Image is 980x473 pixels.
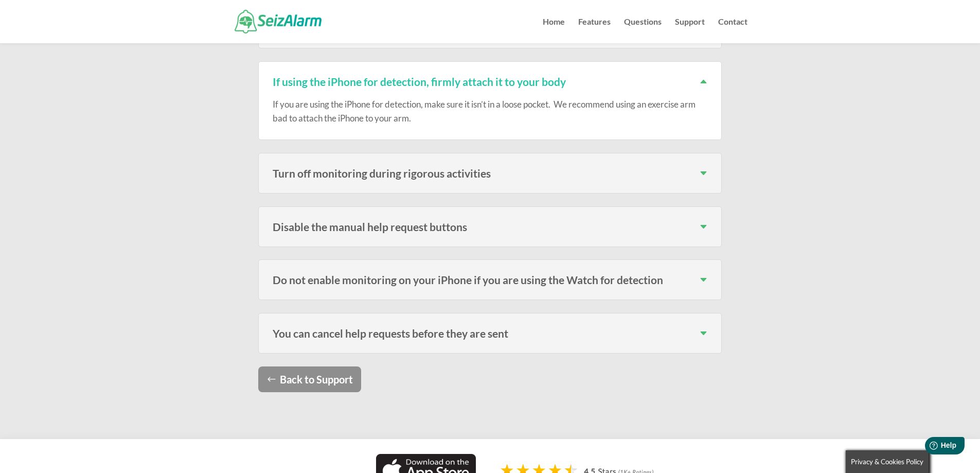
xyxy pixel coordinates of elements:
[578,18,611,43] a: Features
[675,18,705,43] a: Support
[273,97,707,125] p: If you are using the iPhone for detection, make sure it isn’t in a loose pocket. We recommend usi...
[624,18,662,43] a: Questions
[718,18,747,43] a: Contact
[543,18,565,43] a: Home
[235,10,322,33] img: SeizAlarm
[273,76,707,87] h3: If using the iPhone for detection, firmly attach it to your body
[273,168,707,179] h3: Turn off monitoring during rigorous activities
[851,458,923,466] span: Privacy & Cookies Policy
[258,366,361,392] a: Back to Support
[273,221,707,232] h3: Disable the manual help request buttons
[888,433,969,462] iframe: Help widget launcher
[273,328,707,339] h3: You can cancel help requests before they are sent
[273,274,707,285] h3: Do not enable monitoring on your iPhone if you are using the Watch for detection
